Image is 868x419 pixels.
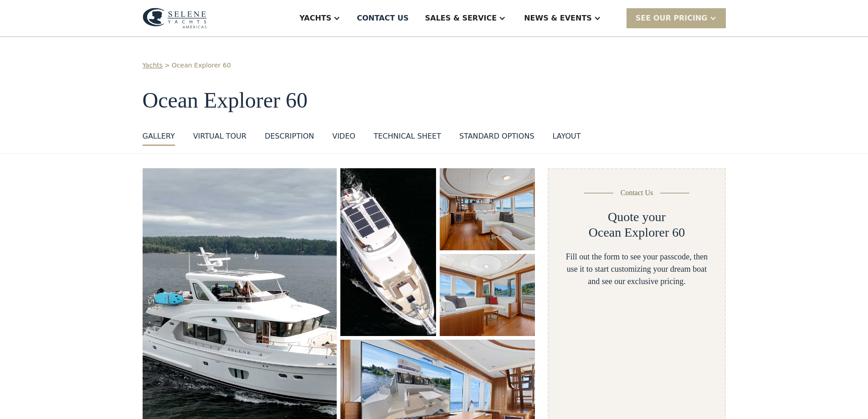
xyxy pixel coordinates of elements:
[627,8,726,28] div: SEE Our Pricing
[563,251,710,288] div: Fill out the form to see your passcode, then use it to start customizing your dream boat and see ...
[143,131,175,142] div: GALLERY
[459,131,534,146] a: standard options
[440,254,535,336] a: open lightbox
[636,13,708,24] div: SEE Our Pricing
[143,88,726,113] h1: Ocean Explorer 60
[265,131,314,146] a: DESCRIPTION
[589,225,685,240] h2: Ocean Explorer 60
[172,61,231,70] a: Ocean Explorer 60
[143,8,207,29] img: logo
[374,131,441,146] a: Technical sheet
[425,13,497,24] div: Sales & Service
[193,131,247,142] div: VIRTUAL TOUR
[340,168,436,336] a: open lightbox
[440,168,535,250] a: open lightbox
[524,13,592,24] div: News & EVENTS
[374,131,441,142] div: Technical sheet
[621,187,653,198] div: Contact Us
[553,131,581,146] a: layout
[193,131,247,146] a: VIRTUAL TOUR
[164,61,170,70] div: >
[553,131,581,142] div: layout
[459,131,534,142] div: standard options
[332,131,355,142] div: VIDEO
[143,131,175,146] a: GALLERY
[332,131,355,146] a: VIDEO
[143,61,163,70] a: Yachts
[299,13,331,24] div: Yachts
[608,209,666,225] h2: Quote your
[357,13,409,24] div: Contact US
[265,131,314,142] div: DESCRIPTION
